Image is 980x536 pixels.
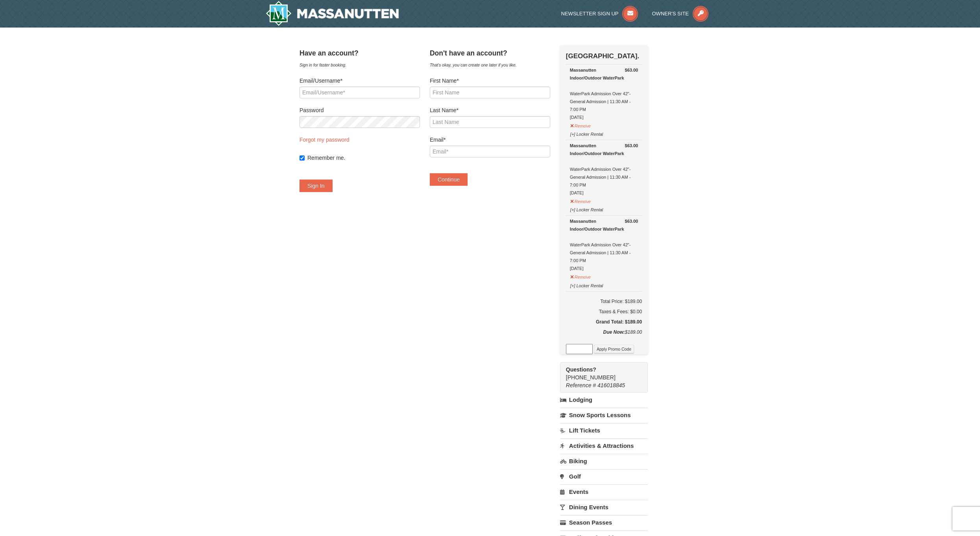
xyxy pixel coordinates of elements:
[430,106,550,114] label: Last Name*
[603,329,625,335] strong: Due Now:
[560,438,648,453] a: Activities & Attractions
[570,142,638,197] div: WaterPark Admission Over 42"- General Admission | 11:30 AM - 7:00 PM [DATE]
[566,366,634,381] span: [PHONE_NUMBER]
[570,280,603,290] button: [+] Locker Rental
[560,408,648,422] a: Snow Sports Lessons
[594,345,634,353] button: Apply Promo Code
[266,1,399,26] a: Massanutten Resort
[570,271,591,281] button: Remove
[652,11,689,17] span: Owner's Site
[570,196,591,205] button: Remove
[561,11,638,17] a: Newsletter Sign Up
[570,217,638,272] div: WaterPark Admission Over 42"- General Admission | 11:30 AM - 7:00 PM [DATE]
[560,469,648,484] a: Golf
[570,66,638,121] div: WaterPark Admission Over 42"- General Admission | 11:30 AM - 7:00 PM [DATE]
[625,66,638,74] strong: $63.00
[300,137,349,143] a: Forgot my password
[560,423,648,438] a: Lift Tickets
[430,77,550,85] label: First Name*
[560,393,648,407] a: Lodging
[560,454,648,468] a: Biking
[430,136,550,144] label: Email*
[566,318,642,326] h5: Grand Total: $189.00
[560,500,648,514] a: Dining Events
[570,120,591,130] button: Remove
[625,217,638,225] strong: $63.00
[430,61,550,69] div: That's okay, you can create one later if you like.
[652,11,709,17] a: Owner's Site
[430,87,550,98] input: First Name
[560,484,648,499] a: Events
[566,328,642,344] div: $189.00
[300,106,420,114] label: Password
[430,116,550,128] input: Last Name
[570,217,638,233] div: Massanutten Indoor/Outdoor WaterPark
[266,1,399,26] img: Massanutten Resort Logo
[625,142,638,150] strong: $63.00
[300,179,333,192] button: Sign In
[561,11,619,17] span: Newsletter Sign Up
[300,49,420,57] h4: Have an account?
[566,308,642,316] div: Taxes & Fees: $0.00
[570,142,638,157] div: Massanutten Indoor/Outdoor WaterPark
[597,382,625,388] span: 416018845
[560,515,648,530] a: Season Passes
[430,146,550,157] input: Email*
[430,173,468,186] button: Continue
[566,52,639,60] strong: [GEOGRAPHIC_DATA].
[307,154,420,162] label: Remember me.
[566,382,596,388] span: Reference #
[300,87,420,98] input: Email/Username*
[570,66,638,82] div: Massanutten Indoor/Outdoor WaterPark
[300,61,420,69] div: Sign in for faster booking.
[300,77,420,85] label: Email/Username*
[570,204,603,214] button: [+] Locker Rental
[566,298,642,305] h6: Total Price: $189.00
[566,366,596,373] strong: Questions?
[430,49,550,57] h4: Don't have an account?
[570,128,603,138] button: [+] Locker Rental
